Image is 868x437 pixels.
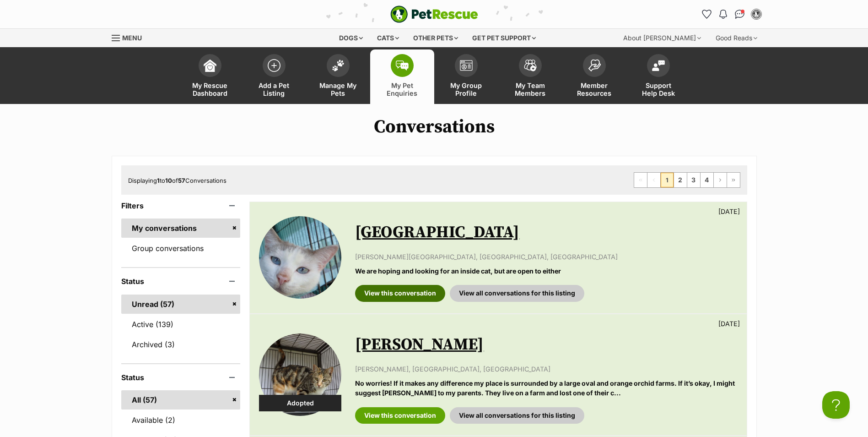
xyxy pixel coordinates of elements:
a: Page 3 [687,173,700,187]
div: Get pet support [466,29,542,47]
span: Menu [122,34,142,42]
img: manage-my-pets-icon-02211641906a0b7f246fdf0571729dbe1e7629f14944591b6c1af311fb30b64b.svg [332,60,345,71]
a: [PERSON_NAME] [355,334,484,355]
span: Displaying to of Conversations [128,177,226,184]
img: dashboard-icon-eb2f2d2d3e046f16d808141f083e7271f6b2e854fb5c12c21221c1fb7104beca.svg [204,59,216,72]
a: Available (2) [121,410,241,430]
p: [PERSON_NAME], [GEOGRAPHIC_DATA], [GEOGRAPHIC_DATA] [355,364,737,374]
div: Other pets [407,29,464,47]
a: Support Help Desk [626,49,690,104]
a: All (57) [121,390,241,410]
div: Dogs [333,29,369,47]
a: Conversations [733,7,747,22]
strong: 1 [157,177,160,184]
img: member-resources-icon-8e73f808a243e03378d46382f2149f9095a855e16c252ad45f914b54edf8863c.svg [588,59,601,71]
strong: 57 [178,177,185,184]
a: My conversations [121,218,241,238]
p: We are hoping and looking for an inside cat, but are open to either [355,266,737,276]
span: My Group Profile [446,82,487,97]
header: Status [121,277,241,285]
a: View this conversation [355,285,445,301]
span: My Pet Enquiries [382,82,423,97]
img: Joanne Macey profile pic [752,10,761,19]
a: View all conversations for this listing [450,407,584,424]
img: Kim [259,333,341,416]
span: My Rescue Dashboard [189,82,231,97]
p: [PERSON_NAME][GEOGRAPHIC_DATA], [GEOGRAPHIC_DATA], [GEOGRAPHIC_DATA] [355,252,737,262]
a: PetRescue [390,5,478,23]
img: add-pet-listing-icon-0afa8454b4691262ce3f59096e99ab1cd57d4a30225e0717b998d2c9b9846f56.svg [268,59,280,72]
img: chat-41dd97257d64d25036548639549fe6c8038ab92f7586957e7f3b1b290dea8141.svg [735,10,744,19]
a: Page 4 [701,173,713,187]
span: Manage My Pets [318,82,359,97]
a: My Team Members [498,49,562,104]
img: group-profile-icon-3fa3cf56718a62981997c0bc7e787c4b2cf8bcc04b72c1350f741eb67cf2f40e.svg [460,60,473,71]
ul: Account quick links [700,7,764,22]
div: Cats [371,29,405,47]
a: [GEOGRAPHIC_DATA] [355,222,519,243]
img: logo-e224e6f780fb5917bec1dbf3a21bbac754714ae5b6737aabdf751b685950b380.svg [390,5,478,23]
a: Next page [714,173,727,187]
a: View all conversations for this listing [450,285,584,301]
img: notifications-46538b983faf8c2785f20acdc204bb7945ddae34d4c08c2a6579f10ce5e182be.svg [719,10,727,19]
a: Favourites [700,7,714,22]
button: Notifications [716,7,731,22]
header: Status [121,373,241,382]
p: [DATE] [718,207,740,216]
span: Previous page [647,173,660,187]
a: Manage My Pets [306,49,370,104]
a: My Group Profile [434,49,498,104]
span: My Team Members [510,82,551,97]
img: China [259,216,341,299]
a: Archived (3) [121,335,241,354]
div: About [PERSON_NAME] [617,29,707,47]
a: Last page [727,173,740,187]
div: Adopted [259,395,341,411]
span: Member Resources [574,82,615,97]
p: [DATE] [718,319,740,328]
a: Active (139) [121,315,241,334]
span: First page [634,173,647,187]
a: Page 2 [674,173,687,187]
a: View this conversation [355,407,445,424]
a: My Pet Enquiries [370,49,434,104]
img: team-members-icon-5396bd8760b3fe7c0b43da4ab00e1e3bb1a5d9ba89233759b79545d2d3fc5d0d.svg [524,60,537,71]
nav: Pagination [634,172,740,188]
a: Member Resources [562,49,626,104]
span: Page 1 [661,173,674,187]
div: Good Reads [709,29,764,47]
header: Filters [121,202,241,210]
a: Group conversations [121,239,241,258]
a: Menu [112,29,148,45]
strong: 10 [165,177,172,184]
button: My account [749,7,764,22]
span: Support Help Desk [638,82,679,97]
a: Add a Pet Listing [242,49,306,104]
a: My Rescue Dashboard [178,49,242,104]
img: pet-enquiries-icon-7e3ad2cf08bfb03b45e93fb7055b45f3efa6380592205ae92323e6603595dc1f.svg [396,60,409,71]
img: help-desk-icon-fdf02630f3aa405de69fd3d07c3f3aa587a6932b1a1747fa1d2bba05be0121f9.svg [652,60,665,71]
iframe: Help Scout Beacon - Open [822,391,850,419]
span: Add a Pet Listing [253,82,295,97]
p: No worries! If it makes any difference my place is surrounded by a large oval and orange orchid f... [355,378,737,398]
a: Unread (57) [121,295,241,314]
